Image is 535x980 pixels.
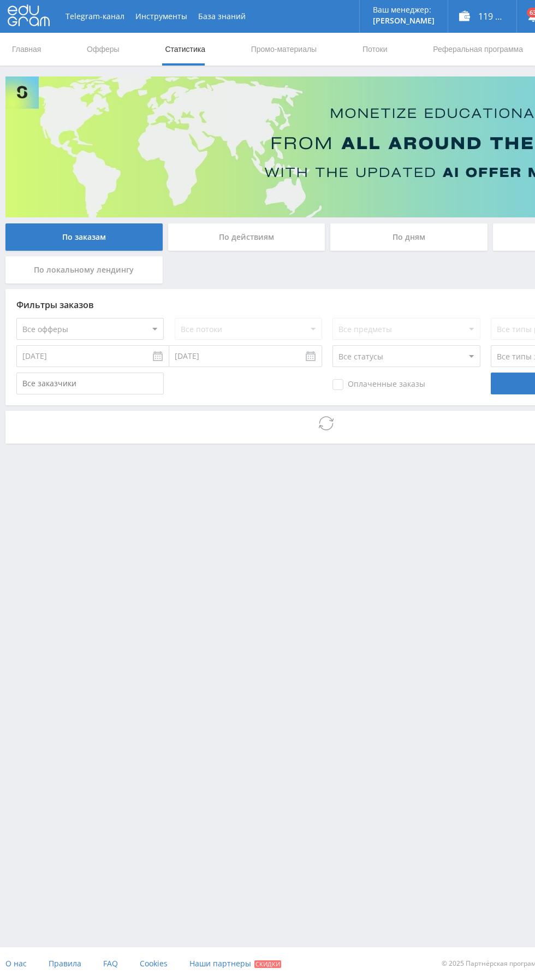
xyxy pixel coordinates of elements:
a: Cookies [140,947,168,980]
a: Главная [11,33,42,66]
a: Статистика [164,33,206,66]
a: Реферальная программа [432,33,524,66]
p: Ваш менеджер: [373,5,435,14]
a: Офферы [86,33,121,66]
div: По действиям [168,223,325,251]
span: О нас [5,958,27,969]
span: FAQ [103,958,118,969]
span: Оплаченные заказы [332,379,425,390]
a: Промо-материалы [250,33,318,66]
p: [PERSON_NAME] [373,16,435,25]
span: Наши партнеры [189,958,251,969]
span: Скидки [254,960,281,968]
div: По локальному лендингу [5,256,163,284]
span: Правила [49,958,81,969]
input: Все заказчики [16,373,164,394]
a: Потоки [361,33,389,66]
div: По заказам [5,223,163,251]
div: По дням [330,223,488,251]
a: Наши партнеры Скидки [189,947,281,980]
a: О нас [5,947,27,980]
span: Cookies [140,958,168,969]
a: Правила [49,947,81,980]
a: FAQ [103,947,118,980]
